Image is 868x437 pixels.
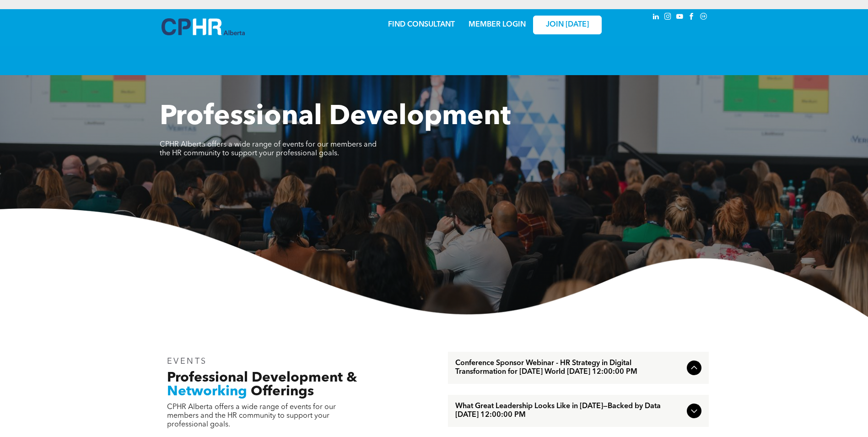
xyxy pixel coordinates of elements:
[160,141,377,157] span: CPHR Alberta offers a wide range of events for our members and the HR community to support your p...
[455,402,683,420] span: What Great Leadership Looks Like in [DATE]—Backed by Data [DATE] 12:00:00 PM
[167,385,247,399] span: Networking
[455,359,683,377] span: Conference Sponsor Webinar - HR Strategy in Digital Transformation for [DATE] World [DATE] 12:00:...
[167,357,208,366] span: EVENTS
[533,16,602,34] a: JOIN [DATE]
[167,404,336,428] span: CPHR Alberta offers a wide range of events for our members and the HR community to support your p...
[675,11,685,24] a: youtube
[167,371,357,385] span: Professional Development &
[699,11,709,24] a: Social network
[546,21,589,29] span: JOIN [DATE]
[162,18,245,35] img: A blue and white logo for cp alberta
[651,11,661,24] a: linkedin
[687,11,697,24] a: facebook
[251,385,314,399] span: Offerings
[663,11,673,24] a: instagram
[388,21,455,28] a: FIND CONSULTANT
[160,104,511,131] span: Professional Development
[469,21,526,28] a: MEMBER LOGIN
